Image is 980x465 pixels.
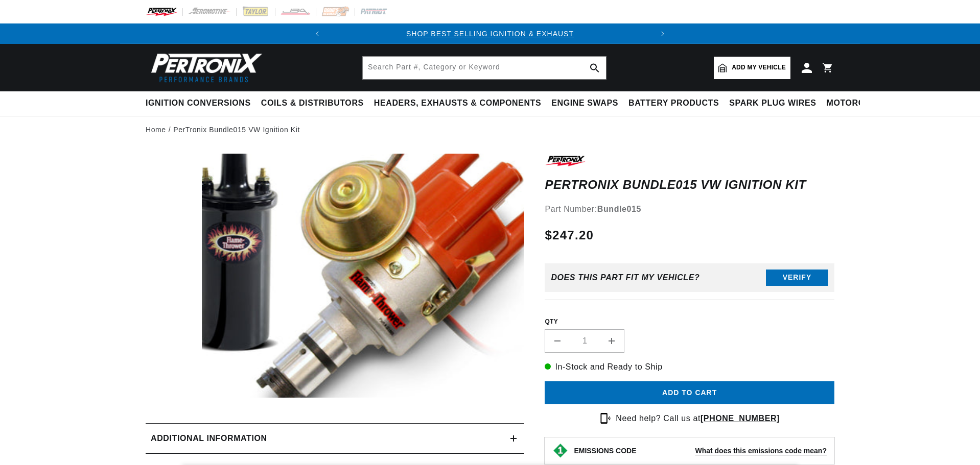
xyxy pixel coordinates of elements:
h1: PerTronix Bundle015 VW Ignition Kit [545,180,834,190]
div: Announcement [328,28,652,39]
nav: breadcrumbs [146,124,834,135]
strong: What does this emissions code mean? [695,447,827,455]
span: Ignition Conversions [146,98,251,109]
p: Need help? Call us at [616,412,780,425]
summary: Spark Plug Wires [724,91,821,115]
span: Add my vehicle [732,63,786,72]
summary: Motorcycle [822,91,893,115]
a: SHOP BEST SELLING IGNITION & EXHAUST [406,30,574,38]
button: Translation missing: en.sections.announcements.previous_announcement [307,23,328,44]
button: EMISSIONS CODEWhat does this emissions code mean? [574,446,827,455]
h2: Additional information [151,432,267,445]
summary: Engine Swaps [546,91,623,115]
span: Headers, Exhausts & Components [374,98,541,109]
summary: Headers, Exhausts & Components [369,91,546,115]
span: Spark Plug Wires [729,98,816,109]
span: Motorcycle [827,98,888,109]
a: [PHONE_NUMBER] [701,414,780,423]
span: Engine Swaps [551,98,618,109]
button: Translation missing: en.sections.announcements.next_announcement [652,23,673,44]
label: QTY [545,317,834,326]
a: Add my vehicle [714,57,790,79]
img: Pertronix [146,50,263,85]
strong: EMISSIONS CODE [574,447,636,455]
strong: Bundle015 [597,205,641,213]
div: Part Number: [545,203,834,216]
span: Battery Products [628,98,719,109]
div: 1 of 2 [328,28,652,39]
a: Home [146,124,166,135]
div: Does This part fit My vehicle? [551,273,699,282]
summary: Additional information [146,424,524,453]
media-gallery: Gallery Viewer [146,154,524,403]
summary: Battery Products [623,91,724,115]
summary: Ignition Conversions [146,91,256,115]
summary: Coils & Distributors [256,91,369,115]
p: In-Stock and Ready to Ship [545,360,834,374]
button: Add to cart [545,381,834,404]
span: Coils & Distributors [261,98,364,109]
img: Emissions code [552,443,569,459]
a: PerTronix Bundle015 VW Ignition Kit [173,124,300,135]
slideshow-component: Translation missing: en.sections.announcements.announcement_bar [120,23,860,44]
input: Search Part #, Category or Keyword [363,57,606,79]
span: $247.20 [545,226,594,244]
button: search button [584,57,606,79]
button: Verify [766,270,828,286]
